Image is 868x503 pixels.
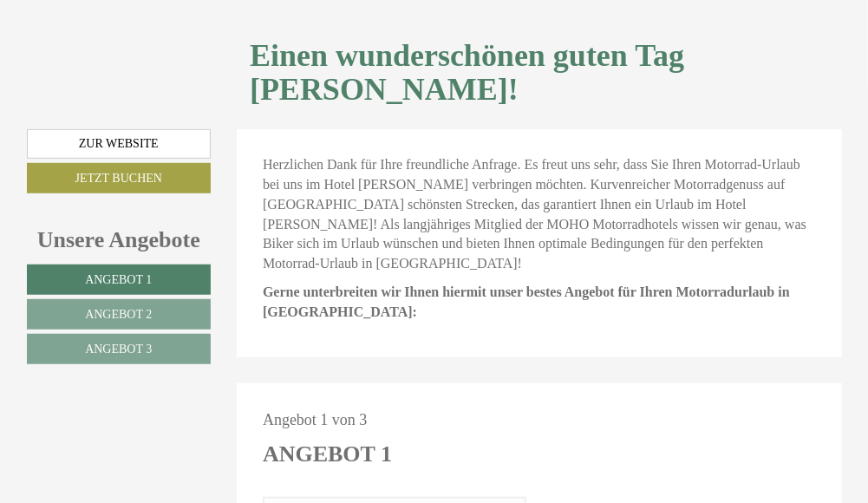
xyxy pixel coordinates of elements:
[85,308,152,321] span: Angebot 2
[27,224,212,256] div: Unsere Angebote
[85,273,152,286] span: Angebot 1
[27,129,212,159] a: Zur Website
[27,163,212,193] a: Jetzt buchen
[263,155,816,274] p: Herzlichen Dank für Ihre freundliche Anfrage. Es freut uns sehr, dass Sie Ihren Motorrad-Urlaub b...
[263,284,790,319] strong: Gerne unterbreiten wir Ihnen hiermit unser bestes Angebot für Ihren Motorradurlaub in [GEOGRAPHIC...
[263,438,392,470] div: Angebot 1
[250,39,829,108] h1: Einen wunderschönen guten Tag [PERSON_NAME]!
[263,411,368,428] span: Angebot 1 von 3
[85,343,152,356] span: Angebot 3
